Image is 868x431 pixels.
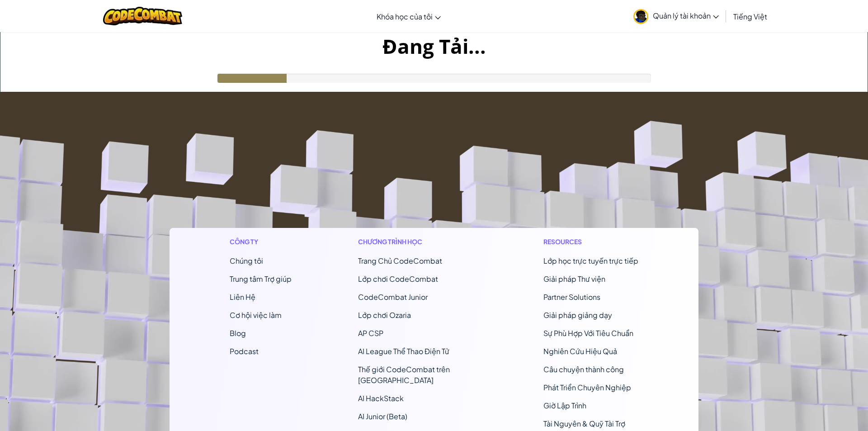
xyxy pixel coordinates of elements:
[358,365,450,385] a: Thế giới CodeCombat trên [GEOGRAPHIC_DATA]
[230,346,259,356] a: Podcast
[358,393,404,403] a: AI HackStack
[377,12,433,21] span: Khóa học của tôi
[230,310,282,320] a: Cơ hội việc làm
[543,274,605,284] a: Giải pháp Thư viện
[729,4,772,28] a: Tiếng Việt
[230,237,292,246] h1: Công ty
[633,9,648,24] img: avatar
[103,7,182,25] img: CodeCombat logo
[358,256,442,265] span: Trang Chủ CodeCombat
[543,365,624,374] a: Câu chuyện thành công
[629,2,723,30] a: Quản lý tài khoản
[543,237,638,246] h1: Resources
[358,328,383,338] a: AP CSP
[230,256,263,265] a: Chúng tôi
[733,12,767,21] span: Tiếng Việt
[543,256,638,265] a: Lớp học trực tuyến trực tiếp
[543,401,586,410] a: Giờ Lập Trình
[230,274,292,284] a: Trung tâm Trợ giúp
[653,11,719,20] span: Quản lý tài khoản
[0,32,868,60] h1: Đang Tải...
[543,419,625,428] a: Tài Nguyên & Quỹ Tài Trợ
[543,346,617,356] a: Nghiên Cứu Hiệu Quả
[372,4,445,28] a: Khóa học của tôi
[543,383,631,392] a: Phát Triển Chuyên Nghiệp
[358,237,477,246] h1: Chương trình học
[230,328,246,338] a: Blog
[230,292,255,302] span: Liên Hệ
[543,328,633,338] a: Sự Phù Hợp Với Tiêu Chuẩn
[358,412,407,421] a: AI Junior (Beta)
[358,310,411,320] a: Lớp chơi Ozaria
[543,310,612,320] a: Giải pháp giảng dạy
[358,274,438,284] a: Lớp chơi CodeCombat
[358,292,428,302] a: CodeCombat Junior
[358,346,449,356] a: AI League Thể Thao Điện Tử
[543,292,600,302] a: Partner Solutions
